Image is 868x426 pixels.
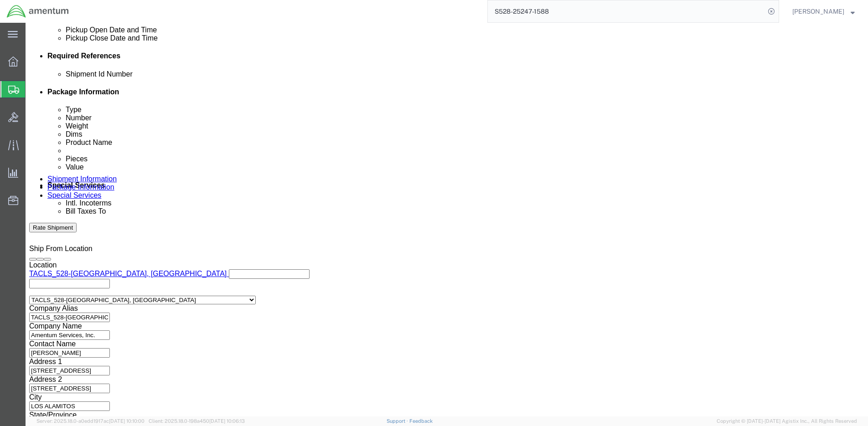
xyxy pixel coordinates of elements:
span: [DATE] 10:06:13 [209,418,245,424]
a: Support [387,418,409,424]
span: Server: 2025.18.0-a0edd1917ac [36,418,145,424]
span: [DATE] 10:10:00 [109,418,145,424]
span: Copyright © [DATE]-[DATE] Agistix Inc., All Rights Reserved [717,417,857,425]
button: [PERSON_NAME] [792,6,855,17]
input: Search for shipment number, reference number [488,0,765,22]
a: Feedback [409,418,433,424]
span: Kajuan Barnwell [792,6,844,16]
iframe: FS Legacy Container [26,23,868,416]
span: Client: 2025.18.0-198a450 [149,418,245,424]
img: logo [6,5,69,18]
